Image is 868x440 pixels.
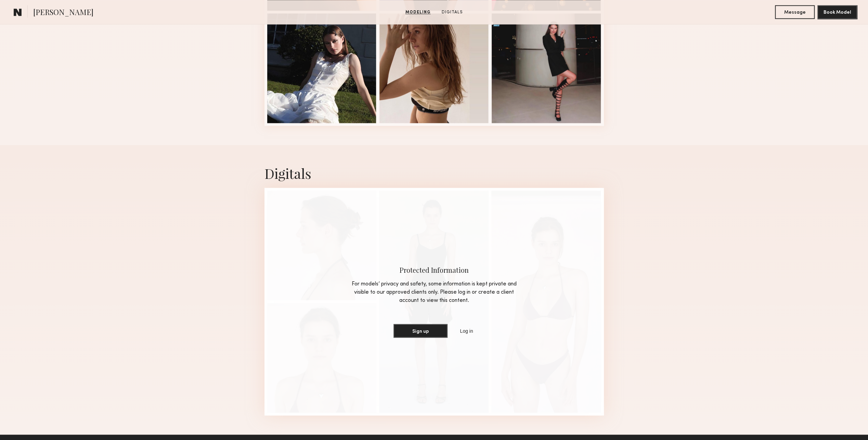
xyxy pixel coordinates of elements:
a: Modeling [403,9,433,15]
button: Message [775,5,815,19]
button: Sign up [393,324,448,338]
a: Digitals [439,9,466,15]
a: Book Model [817,9,857,15]
button: Book Model [817,5,857,19]
div: Protected Information [347,265,521,274]
a: Log in [458,327,474,335]
div: For models’ privacy and safety, some information is kept private and visible to our approved clie... [347,280,521,305]
div: Digitals [264,164,604,182]
span: [PERSON_NAME] [33,7,93,19]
